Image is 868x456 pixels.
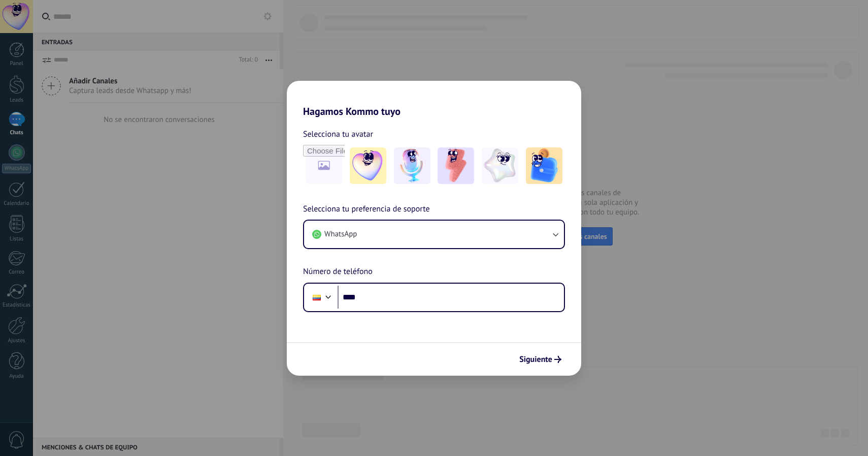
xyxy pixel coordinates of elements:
h2: Hagamos Kommo tuyo [287,81,581,117]
span: Número de teléfono [303,265,373,279]
span: Selecciona tu avatar [303,128,373,141]
img: -3.jpeg [438,147,474,184]
div: Ecuador: + 593 [307,287,326,308]
img: -4.jpeg [482,147,518,184]
img: -5.jpeg [526,147,562,184]
img: -1.jpeg [350,147,386,184]
span: Siguiente [519,356,552,363]
button: Siguiente [515,351,566,368]
span: WhatsApp [324,229,357,239]
img: -2.jpeg [394,147,430,184]
span: Selecciona tu preferencia de soporte [303,203,430,216]
button: WhatsApp [304,221,564,248]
